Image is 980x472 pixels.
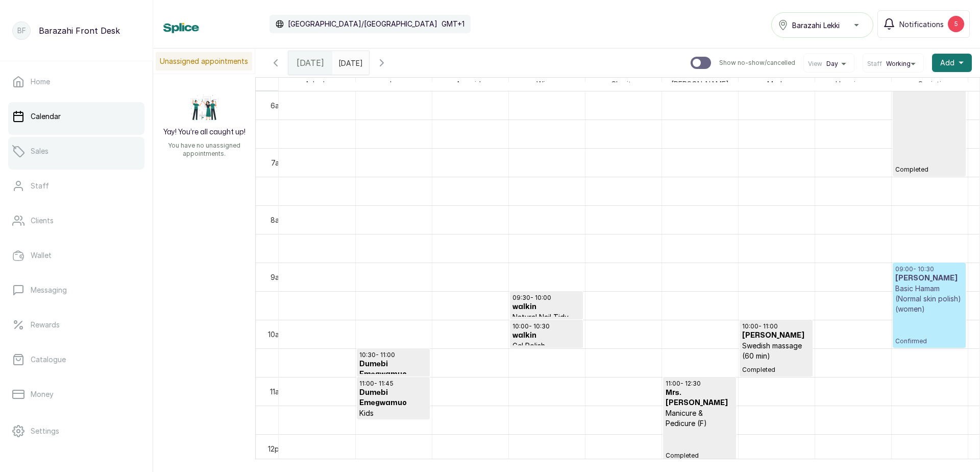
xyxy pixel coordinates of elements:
button: StaffWorking [867,60,919,68]
p: Confirmed [895,314,963,345]
span: Charity [609,78,638,90]
h3: [PERSON_NAME] [895,273,963,284]
span: Happiness [834,78,873,90]
p: BF [17,26,26,36]
a: Catalogue [8,345,144,374]
p: 10:00 - 10:30 [512,322,580,331]
p: Messaging [31,285,67,295]
p: Catalogue [31,355,66,365]
h3: walkin [512,331,580,341]
p: Clients [31,216,54,226]
p: Basic Hamam (Normal skin polish) (women) [895,284,963,314]
span: Suciati [916,78,943,90]
h3: Dumebi Emegwamuo [359,388,427,408]
h3: walkin [512,302,580,312]
button: Notifications5 [877,10,970,38]
p: Completed [895,65,963,174]
p: 11:00 - 12:30 [666,380,733,388]
p: 10:30 - 11:00 [359,351,427,359]
span: View [808,60,822,68]
p: [GEOGRAPHIC_DATA]/[GEOGRAPHIC_DATA] [288,19,437,29]
a: Wallet [8,241,144,270]
p: Gel Polish [512,341,580,351]
p: Barazahi Front Desk [39,25,120,37]
p: Sales [31,146,48,156]
div: 9am [268,272,287,282]
div: 10am [266,329,287,340]
p: Money [31,389,54,399]
p: Settings [31,426,59,436]
p: GMT+1 [442,19,464,29]
a: Sales [8,137,144,166]
a: Messaging [8,276,144,304]
p: Natural Nail Tidy (Feet) [512,312,580,333]
span: Ayomide [454,78,487,90]
p: Wallet [31,250,52,261]
span: Add [940,58,954,68]
span: Made [765,78,788,90]
h2: Yay! You’re all caught up! [163,127,246,137]
h3: [PERSON_NAME] [742,331,810,341]
a: Rewards [8,311,144,339]
a: Calendar [8,102,144,131]
span: [PERSON_NAME] [669,78,731,90]
span: Staff [867,60,882,68]
button: Add [932,54,972,72]
button: Barazahi Lekki [771,12,873,38]
p: 09:30 - 10:00 [512,294,580,302]
p: Swedish massage (60 min) [742,341,810,361]
p: You have no unassigned appointments. [159,141,249,158]
h3: Mrs. [PERSON_NAME] [666,388,733,408]
p: 10:00 - 11:00 [742,322,810,331]
div: 7am [269,157,287,168]
div: 6am [268,100,287,111]
a: Settings [8,417,144,445]
p: 09:00 - 10:30 [895,265,963,273]
span: [DATE] [297,57,324,69]
button: ViewDay [808,60,850,68]
p: 11:00 - 11:45 [359,380,427,388]
div: [DATE] [288,51,332,75]
a: Money [8,380,144,409]
span: Adeola [303,78,331,90]
p: Completed [666,429,733,460]
p: Show no-show/cancelled [719,59,795,67]
span: Joy [385,78,402,90]
span: Day [826,60,838,68]
div: 5 [948,16,964,32]
h3: Dumebi Emegwamuo [359,359,427,380]
p: Unassigned appointments [156,52,252,70]
p: Calendar [31,111,61,122]
span: Notifications [899,19,944,30]
a: Clients [8,206,144,235]
a: Staff [8,172,144,200]
span: Working [886,60,911,68]
p: Kids Weaving(Medium) [359,408,427,429]
p: Manicure & Pedicure (F) [666,408,733,429]
p: Home [31,77,50,87]
div: 11am [268,386,287,397]
div: 12pm [266,443,287,454]
a: Home [8,67,144,96]
span: Wizzy [534,78,559,90]
span: Barazahi Lekki [792,20,840,31]
p: Staff [31,181,49,191]
p: Completed [742,361,810,374]
p: Rewards [31,320,60,330]
div: 8am [268,215,287,225]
